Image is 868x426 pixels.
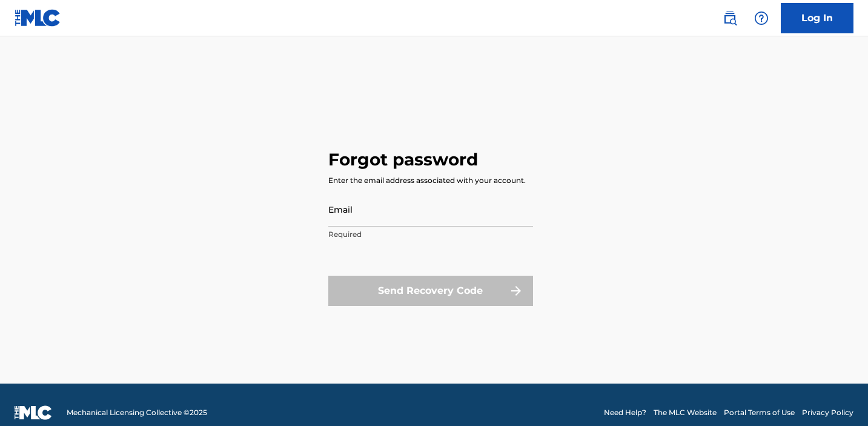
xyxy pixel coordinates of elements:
[15,405,52,420] img: logo
[328,229,533,240] p: Required
[328,149,478,170] h3: Forgot password
[328,175,526,186] div: Enter the email address associated with your account.
[604,407,646,418] a: Need Help?
[67,407,207,418] span: Mechanical Licensing Collective © 2025
[723,11,737,25] img: search
[754,11,769,25] img: help
[781,3,853,33] a: Log In
[724,407,795,418] a: Portal Terms of Use
[807,368,868,426] iframe: Chat Widget
[718,6,742,30] a: Public Search
[15,9,61,27] img: MLC Logo
[802,407,853,418] a: Privacy Policy
[654,407,717,418] a: The MLC Website
[749,6,774,30] div: Help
